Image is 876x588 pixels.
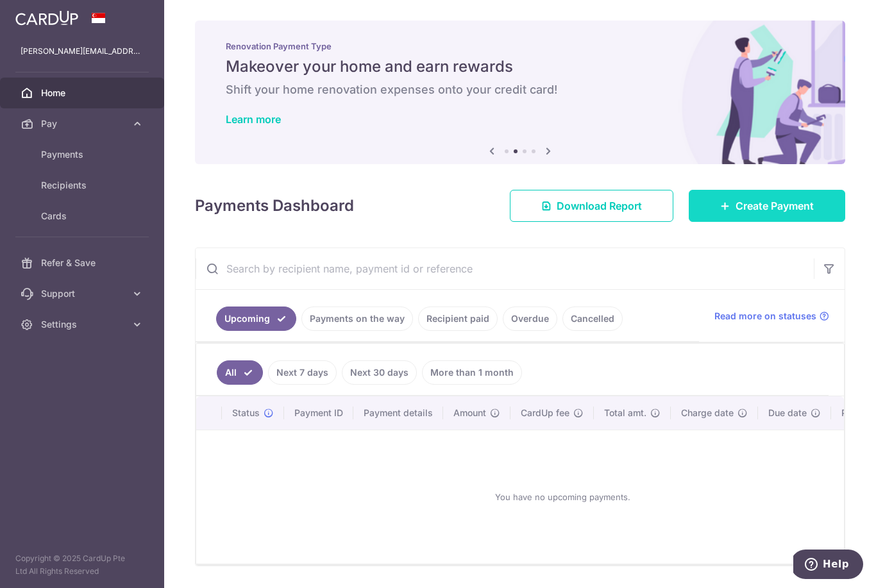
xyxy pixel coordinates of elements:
[196,248,814,289] input: Search by recipient name, payment id or reference
[768,407,807,419] span: Due date
[226,113,281,126] a: Learn more
[736,198,814,214] span: Create Payment
[41,256,126,269] span: Refer & Save
[353,396,443,430] th: Payment details
[418,307,498,331] a: Recipient paid
[562,307,623,331] a: Cancelled
[521,407,569,419] span: CardUp fee
[41,210,126,223] span: Cards
[195,194,354,217] h4: Payments Dashboard
[557,198,642,214] span: Download Report
[41,117,126,130] span: Pay
[226,41,814,51] p: Renovation Payment Type
[217,360,263,385] a: All
[689,190,845,222] a: Create Payment
[21,45,144,58] p: [PERSON_NAME][EMAIL_ADDRESS][DOMAIN_NAME]
[216,307,296,331] a: Upcoming
[226,56,814,77] h5: Makeover your home and earn rewards
[232,407,260,419] span: Status
[268,360,337,385] a: Next 7 days
[15,10,78,26] img: CardUp
[301,307,413,331] a: Payments on the way
[510,190,673,222] a: Download Report
[453,407,486,419] span: Amount
[284,396,353,430] th: Payment ID
[41,287,126,300] span: Support
[714,310,829,323] a: Read more on statuses
[714,310,816,323] span: Read more on statuses
[41,179,126,192] span: Recipients
[226,82,814,97] h6: Shift your home renovation expenses onto your credit card!
[41,87,126,99] span: Home
[41,148,126,161] span: Payments
[422,360,522,385] a: More than 1 month
[681,407,734,419] span: Charge date
[342,360,417,385] a: Next 30 days
[503,307,557,331] a: Overdue
[41,318,126,331] span: Settings
[793,550,863,582] iframe: Opens a widget where you can find more information
[604,407,646,419] span: Total amt.
[195,21,845,164] img: Renovation banner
